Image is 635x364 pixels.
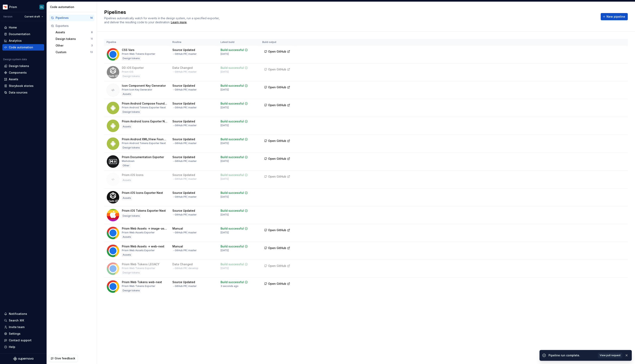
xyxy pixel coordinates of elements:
div: Build successful [221,244,244,248]
div: Analytics [9,39,22,43]
div: Build successful [221,191,244,195]
span: | [187,52,188,55]
div: → GitHub PR master [172,231,197,234]
div: [DATE] [221,231,229,234]
div: Prism Web Assets -> web-next [122,244,164,248]
div: Learn more [171,20,187,24]
div: Assets [122,196,132,200]
div: Assets [56,30,91,34]
div: Prism iOS Icons [122,173,143,177]
th: Pipeline [104,39,170,46]
button: Open GitHub [262,137,292,144]
a: Other3 [54,42,94,49]
div: → GitHub PR master [172,177,197,181]
div: Prism Web Assets -> image-assets [122,227,168,231]
div: Manual [172,227,183,231]
div: Design tokens [122,271,141,275]
a: Design tokens [2,63,44,69]
a: Documentation [2,31,44,37]
div: Icon Component Key Generator [122,84,166,88]
img: bd52d190-91a7-4889-9e90-eccda45865b1.png [3,5,8,9]
div: Build successful [221,48,244,52]
div: Build successful [221,102,244,106]
div: Settings [9,332,20,336]
span: | [187,267,188,270]
div: Design system data [3,58,27,61]
span: Open GitHub [268,50,286,54]
div: 8 [91,31,93,34]
div: Build successful [221,155,244,159]
a: Home [2,24,44,31]
button: Open GitHub [262,48,292,55]
div: 11 [91,37,93,41]
div: → GitHub PR master [172,52,197,56]
button: Pipelines14 [49,15,94,21]
div: 3 [91,44,93,47]
div: Prism Web Assets Exporter [122,231,155,234]
div: Prism iOS [122,70,133,73]
button: Current draft [23,14,45,19]
th: Latest build [218,39,260,46]
div: Assets [122,178,132,182]
div: → GitHub PR master [172,124,197,127]
a: Custom13 [54,49,94,55]
div: Prism Android XML/View Foundations [122,137,168,141]
div: → GitHub PR master [172,160,197,163]
div: [DATE] [221,88,229,91]
span: Open GitHub [268,157,286,161]
div: DD iOS Exporter [122,66,144,70]
div: → GitHub PR master [172,285,197,288]
button: Open GitHub [262,227,292,234]
div: Source Updated [172,191,195,195]
div: Prism Web Tokens Exporter [122,285,155,288]
button: New pipeline [601,13,628,20]
div: Build successful [221,119,244,123]
div: [DATE] [221,52,229,56]
div: Build successful [221,66,244,70]
div: [DATE] [221,124,229,127]
div: Components [9,71,27,75]
div: Prism Android Compose Foundations [122,102,168,106]
a: Code automation [2,44,44,51]
div: Other [122,164,130,168]
span: Open GitHub [268,85,286,89]
div: Build successful [221,137,244,141]
span: | [187,231,188,234]
a: Open GitHub [262,158,292,161]
div: 13 [90,51,93,54]
a: Open GitHub [262,140,292,143]
div: → GitHub PR master [172,142,197,145]
span: Open GitHub [268,175,286,179]
span: | [187,70,188,73]
button: Give feedback [49,355,78,362]
svg: Supernova Logo [13,357,33,361]
a: View pull request [598,353,622,358]
div: Build successful [221,173,244,177]
a: Open GitHub [262,247,292,250]
div: Code automation [9,45,33,49]
div: [DATE] [221,213,229,216]
span: | [187,106,188,109]
a: Assets [2,76,44,82]
button: Contact support [2,337,44,344]
button: Open GitHub [262,244,292,252]
div: Prism iOS Tokens Exporter Next [122,209,166,213]
a: Open GitHub [262,86,292,89]
button: Open GitHub [262,84,292,91]
span: | [187,142,188,145]
div: 3 seconds ago [221,285,238,288]
a: Assets8 [54,29,94,36]
div: Contact support [9,338,32,342]
button: Open GitHub [262,262,292,269]
div: Exporters [56,24,93,28]
a: Open GitHub [262,175,292,179]
div: Build successful [221,209,244,213]
div: Source Updated [172,209,195,213]
div: Prism Web Tokens Exporter [122,52,155,56]
div: → GitHub PR master [172,249,197,252]
div: Assets [122,92,132,96]
span: Give feedback [55,356,75,360]
span: Current draft [24,15,40,18]
div: Other [56,44,91,48]
div: Data sources [9,90,27,95]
